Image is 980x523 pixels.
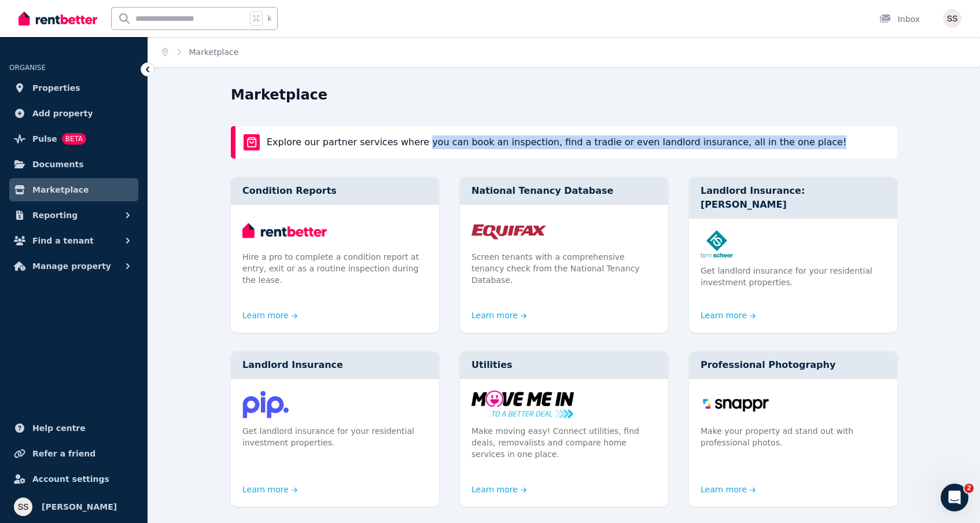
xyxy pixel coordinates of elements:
[32,208,78,222] span: Reporting
[14,498,32,516] img: Shashanka Saurav
[244,134,260,150] img: rentBetter Marketplace
[32,106,93,120] span: Add property
[242,425,428,448] p: Get landlord insurance for your residential investment properties.
[32,234,94,248] span: Find a tenant
[879,13,920,25] div: Inbox
[231,177,439,205] div: Condition Reports
[471,391,657,418] img: Utilities
[32,132,57,146] span: Pulse
[9,76,138,100] a: Properties
[9,153,138,176] a: Documents
[231,86,327,104] h1: Marketplace
[9,204,138,227] button: Reporting
[471,310,527,321] a: Learn more
[701,391,886,418] img: Professional Photography
[471,251,657,286] p: Screen tenants with a comprehensive tenancy check from the National Tenancy Database.
[242,251,428,286] p: Hire a pro to complete a condition report at entry, exit or as a routine inspection during the le...
[9,127,138,150] a: PulseBETA
[9,442,138,465] a: Refer a friend
[9,229,138,252] button: Find a tenant
[32,81,80,95] span: Properties
[32,472,109,486] span: Account settings
[689,351,897,379] div: Professional Photography
[701,310,756,321] a: Learn more
[231,351,439,379] div: Landlord Insurance
[42,500,117,514] span: [PERSON_NAME]
[9,64,46,72] span: ORGANISE
[964,484,974,493] span: 2
[242,310,298,321] a: Learn more
[9,178,138,201] a: Marketplace
[460,177,668,205] div: National Tenancy Database
[943,9,961,28] img: Shashanka Saurav
[9,467,138,491] a: Account settings
[471,425,657,460] p: Make moving easy! Connect utilities, find deals, removalists and compare home services in one place.
[32,421,86,435] span: Help centre
[701,484,756,495] a: Learn more
[471,216,657,244] img: National Tenancy Database
[689,177,897,219] div: Landlord Insurance: [PERSON_NAME]
[941,484,968,511] iframe: Intercom live chat
[32,447,95,461] span: Refer a friend
[32,157,84,171] span: Documents
[32,183,89,197] span: Marketplace
[471,484,527,495] a: Learn more
[460,351,668,379] div: Utilities
[701,425,886,448] p: Make your property ad stand out with professional photos.
[32,259,111,273] span: Manage property
[9,255,138,278] button: Manage property
[267,14,271,23] span: k
[9,102,138,125] a: Add property
[242,484,298,495] a: Learn more
[701,265,886,288] p: Get landlord insurance for your residential investment properties.
[148,37,252,67] nav: Breadcrumb
[267,135,846,149] p: Explore our partner services where you can book an inspection, find a tradie or even landlord ins...
[242,391,428,418] img: Landlord Insurance
[62,133,86,145] span: BETA
[242,216,428,244] img: Condition Reports
[189,46,239,58] span: Marketplace
[9,417,138,440] a: Help centre
[701,230,886,258] img: Landlord Insurance: Terri Scheer
[19,10,97,27] img: RentBetter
